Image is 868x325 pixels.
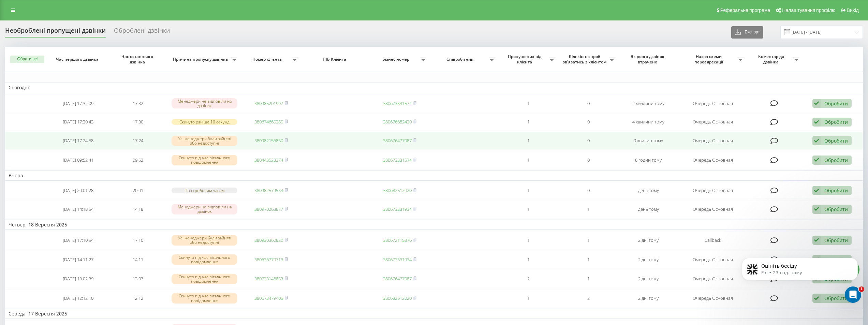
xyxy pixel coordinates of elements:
iframe: Intercom live chat [845,286,861,303]
a: 380985201997 [254,100,283,106]
a: 380733148853 [254,276,283,282]
td: Очередь Основная [678,151,747,169]
td: [DATE] 17:10:54 [48,231,108,249]
div: Скинуто раніше 10 секунд [172,119,237,125]
td: 2 дні тому [618,289,678,307]
div: Обробити [824,206,848,212]
td: Середа, 17 Вересня 2025 [5,309,863,319]
td: 17:24 [108,132,168,150]
span: ПІБ Клієнта [308,57,363,62]
a: 380676682430 [383,119,412,125]
td: 12:12 [108,289,168,307]
td: 14:11 [108,251,168,269]
span: Реферальна програма [720,8,770,13]
span: Вихід [847,8,859,13]
span: Налаштування профілю [782,8,835,13]
td: 2 хвилини тому [618,94,678,113]
span: Час першого дзвінка [54,57,102,62]
td: [DATE] 17:32:09 [48,94,108,113]
td: 1 [498,132,558,150]
td: Очередь Основная [678,182,747,199]
td: 0 [558,94,618,113]
td: 1 [498,289,558,307]
div: Обробити [824,157,848,163]
td: Очередь Основная [678,114,747,130]
td: [DATE] 14:11:27 [48,251,108,269]
td: 14:18 [108,200,168,218]
td: Очередь Основная [678,289,747,307]
td: 20:01 [108,182,168,199]
td: 1 [558,251,618,269]
div: Обробити [824,187,848,194]
div: Обробити [824,119,848,125]
td: день тому [618,182,678,199]
td: 9 хвилин тому [618,132,678,150]
div: Усі менеджери були зайняті або недоступні [172,235,237,245]
td: [DATE] 20:01:28 [48,182,108,199]
span: Пропущених від клієнта [502,54,549,64]
a: 380673479405 [254,295,283,301]
td: 4 хвилини тому [618,114,678,130]
a: 380674665385 [254,119,283,125]
div: Менеджери не відповіли на дзвінок [172,98,237,108]
span: 1 [859,286,864,292]
td: Вчора [5,171,863,181]
td: [DATE] 17:24:58 [48,132,108,150]
span: Співробітник [433,57,489,62]
td: Сьогодні [5,83,863,93]
div: Скинуто під час вітального повідомлення [172,254,237,265]
span: Номер клієнта [245,57,292,62]
div: Обробити [824,237,848,243]
a: 380676477087 [383,276,412,282]
div: Необроблені пропущені дзвінки [5,27,106,38]
td: Очередь Основная [678,251,747,269]
a: 380672115376 [383,237,412,243]
td: 2 дні тому [618,231,678,249]
div: Усі менеджери були зайняті або недоступні [172,136,237,146]
div: Менеджери не відповіли на дзвінок [172,204,237,214]
span: Час останнього дзвінка [114,54,162,64]
a: 380982579533 [254,187,283,193]
td: 8 годин тому [618,151,678,169]
td: 0 [558,151,618,169]
a: 380982156850 [254,137,283,144]
td: Очередь Основная [678,94,747,113]
a: 380970263877 [254,206,283,212]
td: 1 [498,200,558,218]
td: Четвер, 18 Вересня 2025 [5,220,863,230]
td: Очередь Основная [678,270,747,288]
a: 380673331934 [383,256,412,263]
td: [DATE] 13:02:39 [48,270,108,288]
div: Обробити [824,100,848,107]
a: 380682512020 [383,295,412,301]
div: Скинуто під час вітального повідомлення [172,274,237,284]
td: 1 [498,251,558,269]
td: [DATE] 17:30:43 [48,114,108,130]
span: Як довго дзвінок втрачено [624,54,672,64]
a: 380443528374 [254,157,283,163]
a: 380636779713 [254,256,283,263]
td: 2 дні тому [618,270,678,288]
td: день тому [618,200,678,218]
td: 1 [498,151,558,169]
td: [DATE] 09:52:41 [48,151,108,169]
span: Коментар до дзвінка [750,54,793,64]
span: Бізнес номер [373,57,420,62]
td: Очередь Основная [678,200,747,218]
td: 1 [558,231,618,249]
td: 0 [558,114,618,130]
td: 17:10 [108,231,168,249]
a: 380673331574 [383,100,412,106]
td: Callback [678,231,747,249]
div: Скинуто під час вітального повідомлення [172,155,237,165]
td: Очередь Основная [678,132,747,150]
a: 380673331574 [383,157,412,163]
td: 0 [558,182,618,199]
td: [DATE] 12:12:10 [48,289,108,307]
td: 1 [558,200,618,218]
td: [DATE] 14:18:54 [48,200,108,218]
